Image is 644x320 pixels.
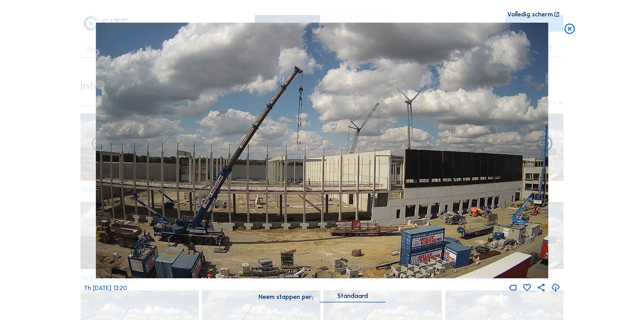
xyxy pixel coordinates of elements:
[90,134,109,154] i: Forward
[258,294,313,300] div: Neem stappen per:
[84,284,127,291] span: Th [DATE] 13:20
[337,293,368,299] div: Standaard
[96,22,548,278] img: Image
[320,293,386,302] div: Standaard
[535,134,554,154] i: Back
[507,11,553,18] div: Volledig scherm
